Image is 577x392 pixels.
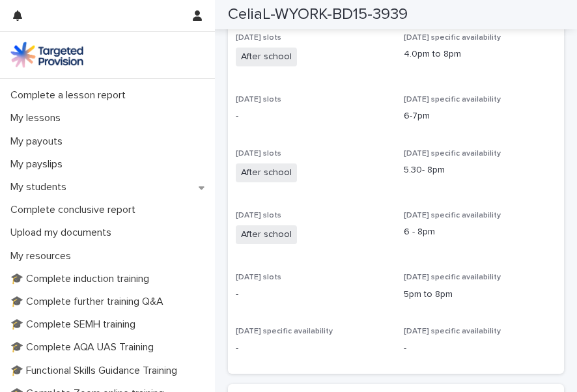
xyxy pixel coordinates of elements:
span: After school [236,225,297,244]
span: [DATE] slots [236,150,281,158]
p: Complete conclusive report [5,204,146,216]
img: M5nRWzHhSzIhMunXDL62 [10,42,83,68]
p: 6-7pm [404,109,556,123]
p: Complete a lesson report [5,89,136,102]
p: - [236,109,388,123]
span: [DATE] slots [236,212,281,219]
span: [DATE] specific availability [236,328,333,335]
p: - [236,288,388,301]
span: [DATE] specific availability [404,34,501,42]
p: 🎓 Complete SEMH training [5,318,146,331]
p: Upload my documents [5,227,122,239]
span: [DATE] slots [236,96,281,104]
p: My payouts [5,135,73,148]
p: 5.30- 8pm [404,163,556,177]
span: [DATE] specific availability [404,273,501,281]
h2: CeliaL-WYORK-BD15-3939 [228,5,408,24]
p: My students [5,181,77,193]
span: [DATE] specific availability [404,212,501,219]
p: My resources [5,250,81,262]
p: 6 - 8pm [404,225,556,239]
span: [DATE] specific availability [404,96,501,104]
span: [DATE] slots [236,273,281,281]
span: [DATE] specific availability [404,150,501,158]
p: My payslips [5,158,73,171]
p: 🎓 Complete further training Q&A [5,296,174,308]
p: 🎓 Complete AQA UAS Training [5,341,164,354]
p: 5pm to 8pm [404,288,556,301]
span: After school [236,163,297,182]
p: - [404,342,556,356]
p: 🎓 Complete induction training [5,273,160,285]
p: My lessons [5,112,71,124]
span: After school [236,48,297,66]
span: [DATE] specific availability [404,328,501,335]
span: [DATE] slots [236,34,281,42]
p: 4.0pm to 8pm [404,48,556,61]
p: - [236,342,388,356]
p: 🎓 Functional Skills Guidance Training [5,365,188,377]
